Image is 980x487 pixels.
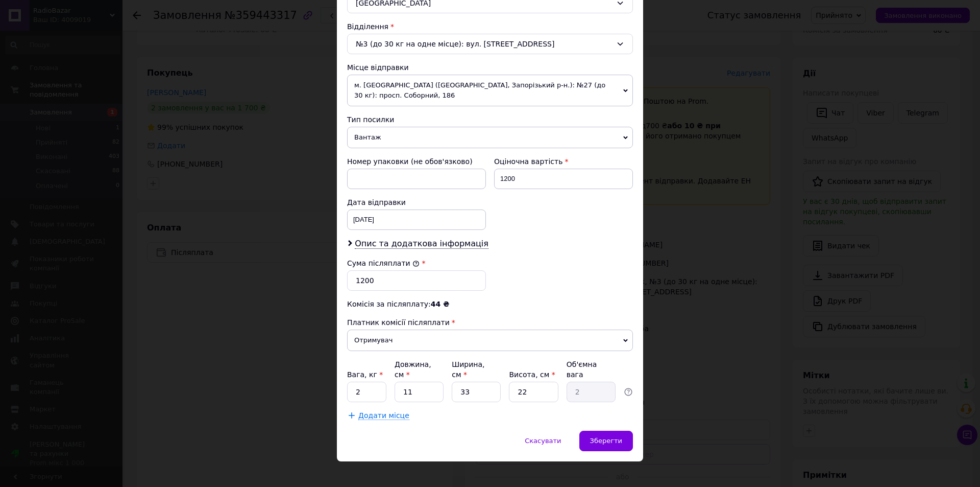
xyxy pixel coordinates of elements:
[347,330,633,351] span: Отримувач
[347,318,450,327] span: Платник комісії післяплати
[347,34,633,54] div: №3 (до 30 кг на одне місце): вул. [STREET_ADDRESS]
[347,127,633,148] span: Вантаж
[347,21,633,32] div: Відділення
[494,156,633,167] div: Оціночна вартість
[431,300,449,308] span: 44 ₴
[525,437,561,445] span: Скасувати
[395,360,431,379] label: Довжина, см
[347,156,486,167] div: Номер упаковки (не обов'язково)
[347,63,409,72] span: Місце відправки
[347,197,486,207] div: Дата відправки
[347,259,420,267] label: Сума післяплати
[347,75,633,106] span: м. [GEOGRAPHIC_DATA] ([GEOGRAPHIC_DATA], Запорізький р-н.): №27 (до 30 кг): просп. Соборний, 186
[347,115,394,124] span: Тип посилки
[567,359,616,380] div: Об'ємна вага
[509,370,555,379] label: Висота, см
[347,370,383,379] label: Вага, кг
[355,239,488,249] span: Опис та додаткова інформація
[358,411,409,420] span: Додати місце
[347,299,633,309] div: Комісія за післяплату:
[452,360,484,379] label: Ширина, см
[590,437,622,445] span: Зберегти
